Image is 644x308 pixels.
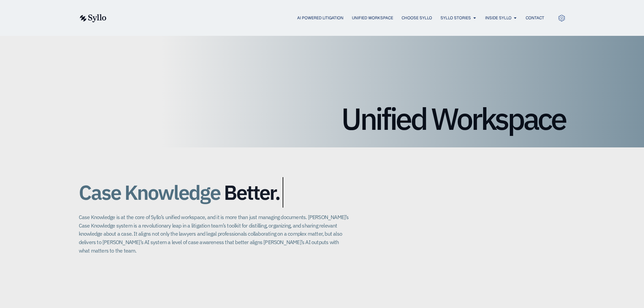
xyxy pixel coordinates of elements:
[79,213,349,255] p: Case Knowledge is at the core of Syllo’s unified workspace, and it is more than just managing doc...
[402,15,432,21] a: Choose Syllo
[297,15,343,21] a: AI Powered Litigation
[120,15,544,21] div: Menu Toggle
[120,15,544,21] nav: Menu
[224,181,280,204] span: Better.
[526,15,544,21] a: Contact
[79,103,566,134] h1: Unified Workspace
[440,15,471,21] a: Syllo Stories
[79,14,106,22] img: syllo
[352,15,393,21] a: Unified Workspace
[79,177,220,208] span: Case Knowledge
[485,15,511,21] a: Inside Syllo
